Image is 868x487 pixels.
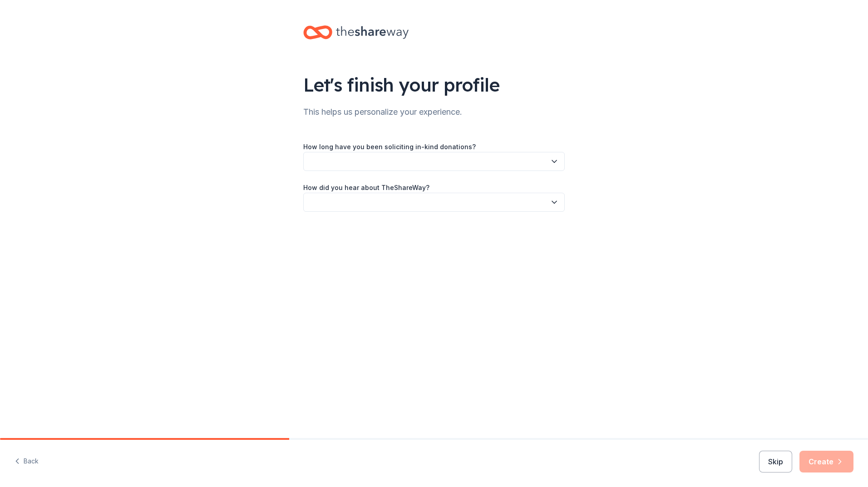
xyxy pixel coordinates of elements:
[303,72,565,97] div: Let's finish your profile
[759,451,792,472] button: Skip
[303,142,476,151] label: How long have you been soliciting in-kind donations?
[303,183,429,192] label: How did you hear about TheShareWay?
[15,452,39,471] button: Back
[303,105,565,119] div: This helps us personalize your experience.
